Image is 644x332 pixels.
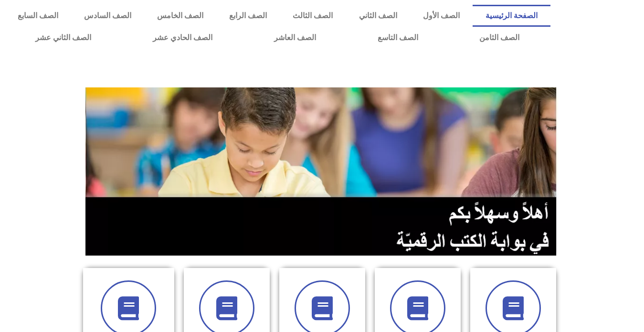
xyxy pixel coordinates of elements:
[144,5,216,27] a: الصف الخامس
[346,5,410,27] a: الصف الثاني
[347,27,449,49] a: الصف التاسع
[5,27,122,49] a: الصف الثاني عشر
[410,5,473,27] a: الصف الأول
[473,5,550,27] a: الصفحة الرئيسية
[243,27,347,49] a: الصف العاشر
[449,27,550,49] a: الصف الثامن
[216,5,280,27] a: الصف الرابع
[280,5,346,27] a: الصف الثالث
[5,5,71,27] a: الصف السابع
[122,27,243,49] a: الصف الحادي عشر
[71,5,144,27] a: الصف السادس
